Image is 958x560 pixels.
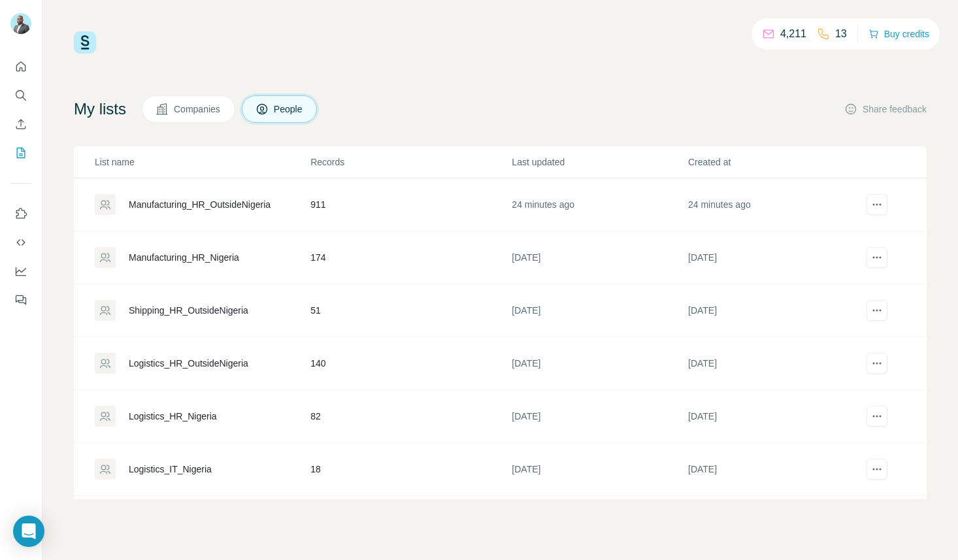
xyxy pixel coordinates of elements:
span: Companies [174,103,222,116]
p: List name [95,156,309,169]
td: [DATE] [511,496,687,549]
td: [DATE] [511,337,687,390]
p: Last updated [512,156,687,169]
button: actions [867,300,887,321]
td: 24 minutes ago [687,178,864,231]
p: 4,211 [780,26,806,42]
button: Enrich CSV [10,112,31,136]
p: Records [310,156,510,169]
button: actions [867,459,887,480]
td: [DATE] [511,390,687,443]
button: Quick start [10,55,31,78]
td: [DATE] [687,496,864,549]
button: actions [867,353,887,374]
td: 18 [310,443,511,496]
td: 82 [310,390,511,443]
img: Avatar [10,13,31,34]
td: 140 [310,337,511,390]
button: Search [10,84,31,107]
div: Logistics_IT_Nigeria [129,463,212,476]
button: Use Surfe API [10,231,31,254]
td: 911 [310,178,511,231]
h4: My lists [74,99,126,120]
td: [DATE] [511,284,687,337]
td: 51 [310,284,511,337]
button: My lists [10,141,31,165]
button: Feedback [10,288,31,312]
td: [DATE] [511,231,687,284]
td: 24 minutes ago [511,178,687,231]
button: Buy credits [868,25,929,43]
div: Manufacturing_HR_Nigeria [129,251,239,264]
td: [DATE] [687,390,864,443]
button: actions [867,406,887,427]
td: 14 [310,496,511,549]
td: 174 [310,231,511,284]
img: Surfe Logo [74,31,96,54]
button: Use Surfe on LinkedIn [10,202,31,225]
div: Shipping_HR_OutsideNigeria [129,304,248,317]
span: People [274,103,304,116]
p: Created at [688,156,863,169]
button: actions [867,247,887,268]
div: Open Intercom Messenger [13,516,44,547]
p: 13 [835,26,847,42]
td: [DATE] [687,284,864,337]
div: Logistics_HR_Nigeria [129,410,217,423]
td: [DATE] [687,337,864,390]
button: actions [867,194,887,215]
div: Logistics_HR_OutsideNigeria [129,357,248,370]
td: [DATE] [687,231,864,284]
button: Dashboard [10,259,31,283]
td: [DATE] [511,443,687,496]
td: [DATE] [687,443,864,496]
button: Share feedback [844,103,927,116]
div: Manufacturing_HR_OutsideNigeria [129,198,271,211]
